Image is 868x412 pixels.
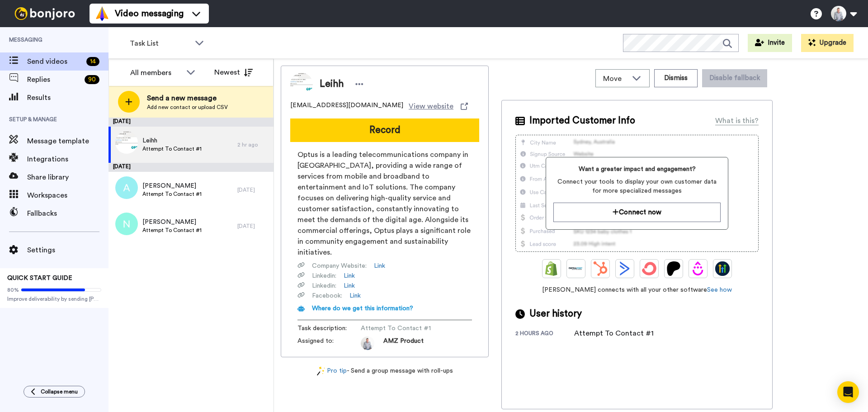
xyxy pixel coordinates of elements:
[115,176,138,199] img: a.png
[142,145,202,152] span: Attempt To Contact #1
[515,330,574,339] div: 2 hours ago
[27,190,108,201] span: Workspaces
[715,115,759,126] div: What is this?
[115,131,138,154] img: a30ba1b3-5e6c-4b4b-a320-5d617f898a7a.jpg
[544,261,559,276] img: Shopify
[553,177,720,195] span: Connect your tools to display your own customer data for more specialized messages
[297,336,361,350] span: Assigned to:
[553,165,720,174] span: Want a greater impact and engagement?
[147,93,228,104] span: Send a new message
[349,291,361,300] a: Link
[297,324,361,333] span: Task description :
[27,154,108,165] span: Integrations
[27,56,83,67] span: Send videos
[290,73,313,95] img: Image of Leihh
[237,186,269,194] div: [DATE]
[130,38,190,49] span: Task List
[344,281,355,290] a: Link
[86,57,99,66] div: 14
[312,305,413,312] span: Where do we get this information?
[7,295,101,303] span: Improve deliverability by sending [PERSON_NAME]’s from your own email
[344,271,355,280] a: Link
[529,307,582,321] span: User history
[85,75,99,84] div: 90
[108,163,274,172] div: [DATE]
[142,136,202,145] span: Leihh
[618,261,632,276] img: ActiveCampaign
[95,6,109,21] img: vm-color.svg
[837,381,859,403] div: Open Intercom Messenger
[312,281,336,290] span: Linkedin :
[281,366,489,376] div: - Send a group message with roll-ups
[515,285,759,294] span: [PERSON_NAME] connects with all your other software
[361,336,374,350] img: 0c7be819-cb90-4fe4-b844-3639e4b630b0-1684457197.jpg
[297,149,472,258] span: Optus is a leading telecommunications company in [GEOGRAPHIC_DATA], providing a wide range of ser...
[7,275,72,281] span: QUICK START GUIDE
[142,227,202,234] span: Attempt To Contact #1
[320,77,344,91] span: Leihh
[666,261,681,276] img: Patreon
[654,69,698,87] button: Dismiss
[41,388,78,395] span: Collapse menu
[702,69,767,87] button: Disable fallback
[593,261,608,276] img: Hubspot
[529,114,635,128] span: Imported Customer Info
[115,213,138,235] img: n.png
[409,101,468,112] a: View website
[715,261,730,276] img: GoHighLevel
[147,104,228,111] span: Add new contact or upload CSV
[574,328,654,339] div: Attempt To Contact #1
[7,286,19,294] span: 80%
[642,261,656,276] img: ConvertKit
[290,101,403,112] span: [EMAIL_ADDRESS][DOMAIN_NAME]
[27,136,108,147] span: Message template
[317,366,347,376] a: Pro tip
[27,245,108,256] span: Settings
[312,261,367,270] span: Company Website :
[237,223,269,230] div: [DATE]
[801,34,854,52] button: Upgrade
[361,324,447,333] span: Attempt To Contact #1
[24,386,85,398] button: Collapse menu
[115,7,184,20] span: Video messaging
[317,366,325,376] img: magic-wand.svg
[27,208,108,219] span: Fallbacks
[312,271,336,280] span: Linkedin :
[383,336,424,350] span: AMZ Product
[748,34,792,52] button: Invite
[707,287,732,293] a: See how
[374,261,385,270] a: Link
[312,291,342,300] span: Facebook :
[290,118,479,142] button: Record
[142,181,202,190] span: [PERSON_NAME]
[108,118,274,127] div: [DATE]
[11,7,79,20] img: bj-logo-header-white.svg
[142,218,202,227] span: [PERSON_NAME]
[27,92,108,103] span: Results
[142,190,202,198] span: Attempt To Contact #1
[553,203,720,222] button: Connect now
[27,74,81,85] span: Replies
[27,172,108,183] span: Share library
[130,67,182,78] div: All members
[409,101,453,112] span: View website
[691,261,705,276] img: Drip
[603,73,627,84] span: Move
[237,141,269,148] div: 2 hr ago
[569,261,583,276] img: Ontraport
[208,63,259,81] button: Newest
